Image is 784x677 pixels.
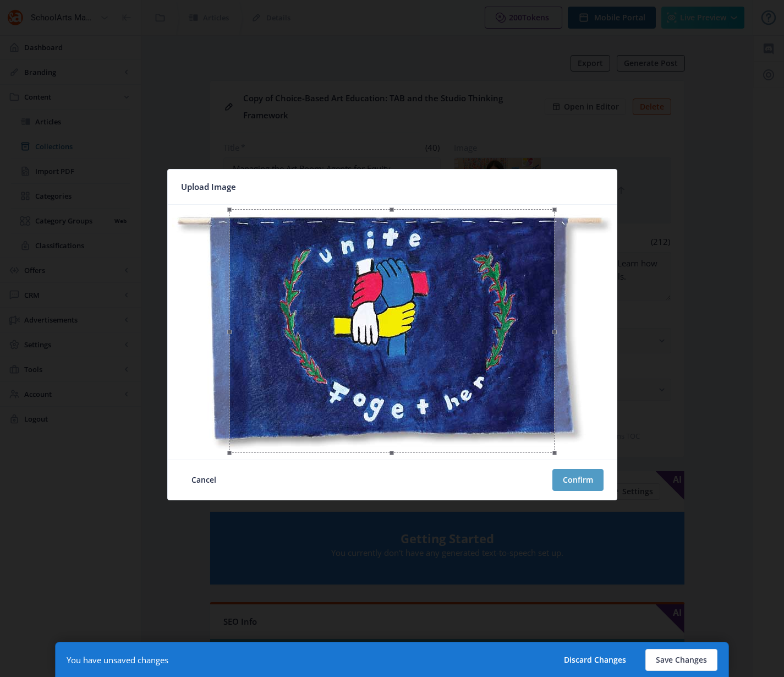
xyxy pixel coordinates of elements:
div: You have unsaved changes [67,654,168,665]
button: Confirm [552,469,604,491]
span: Upload Image [181,178,236,195]
button: Cancel [181,469,227,491]
button: Discard Changes [553,649,637,671]
button: Save Changes [645,649,717,671]
img: Z [172,209,612,453]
